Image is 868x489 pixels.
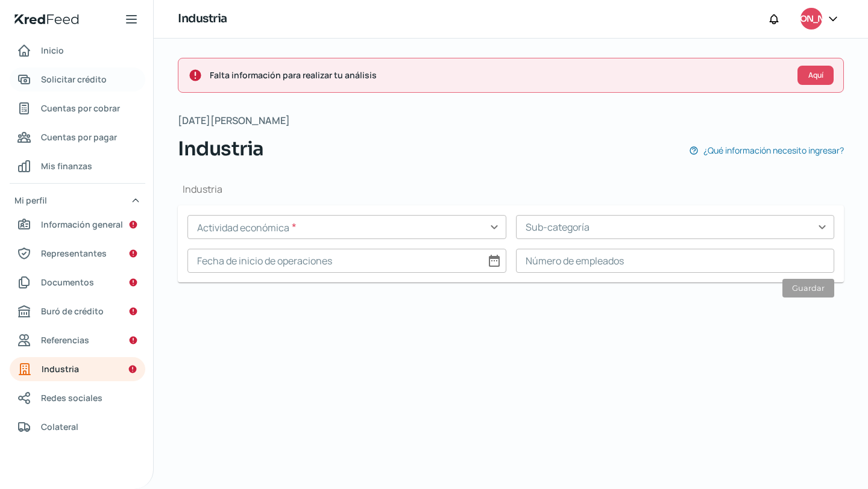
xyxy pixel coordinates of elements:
a: Solicitar crédito [10,67,145,92]
span: Documentos [41,275,94,290]
button: Aquí [797,66,834,85]
span: Buró de crédito [41,304,104,319]
span: Redes sociales [41,390,102,405]
a: Colateral [10,415,145,439]
span: Mi perfil [14,193,47,208]
span: Cuentas por cobrar [41,101,120,116]
span: Inicio [41,43,64,58]
span: Mis finanzas [41,158,92,173]
a: Cuentas por pagar [10,125,145,149]
a: Referencias [10,328,145,352]
span: Industria [42,361,79,376]
span: Colateral [41,419,78,434]
span: [PERSON_NAME] [778,12,844,26]
a: Representantes [10,241,145,266]
a: Redes sociales [10,386,145,410]
h1: Industria [178,10,227,28]
a: Documentos [10,270,145,294]
a: Información general [10,213,145,237]
span: Industria [178,134,264,163]
a: Cuentas por cobrar [10,96,145,120]
span: Cuentas por pagar [41,129,117,145]
span: Aquí [808,72,823,79]
button: Guardar [782,279,834,297]
h1: Industria [178,182,844,196]
span: ¿Qué información necesito ingresar? [703,143,844,158]
span: Representantes [41,246,107,261]
a: Buró de crédito [10,299,145,323]
span: Falta información para realizar tu análisis [210,67,788,83]
span: Referencias [41,332,89,347]
a: Mis finanzas [10,154,145,178]
span: Solicitar crédito [41,72,107,87]
span: [DATE][PERSON_NAME] [178,112,290,129]
a: Industria [10,357,145,381]
span: Información general [41,217,123,232]
a: Inicio [10,39,145,63]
